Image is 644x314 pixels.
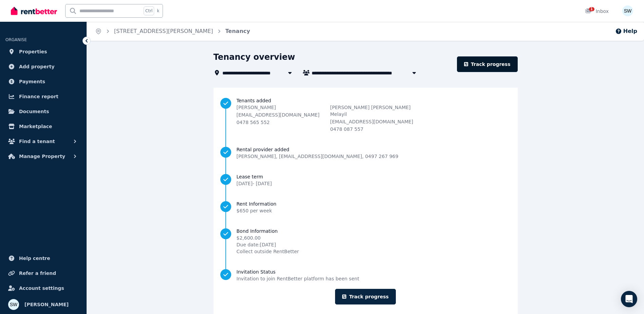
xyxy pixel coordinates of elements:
span: 0478 565 552 [237,120,270,125]
a: Rent Information$650 per week [220,200,511,214]
span: Documents [19,107,49,116]
nav: Progress [220,97,511,282]
nav: Breadcrumb [87,22,258,41]
span: [DATE] - [DATE] [237,181,272,186]
div: Inbox [585,8,609,15]
span: 0478 087 557 [330,126,364,132]
a: Tenants added[PERSON_NAME][EMAIL_ADDRESS][DOMAIN_NAME]0478 565 552[PERSON_NAME] [PERSON_NAME] Mel... [220,97,511,133]
p: [PERSON_NAME] [237,104,324,111]
span: [PERSON_NAME] [24,300,69,309]
span: Properties [19,48,47,56]
a: Payments [5,75,81,88]
span: 1 [589,7,594,11]
a: Add property [5,60,81,73]
span: Bond Information [237,228,299,234]
div: Open Intercom Messenger [621,291,637,307]
img: RentBetter [11,6,57,16]
span: Find a tenant [19,137,55,145]
p: [EMAIL_ADDRESS][DOMAIN_NAME] [237,111,324,118]
a: Tenancy [225,28,250,34]
a: Bond Information$2,600.00Due date:[DATE]Collect outside RentBetter [220,228,511,255]
a: Help centre [5,251,81,265]
a: [STREET_ADDRESS][PERSON_NAME] [114,28,213,34]
span: Invitation to join RentBetter platform has been sent [237,275,360,282]
a: Finance report [5,90,81,103]
span: $2,600.00 [237,234,299,241]
a: Rental provider added[PERSON_NAME], [EMAIL_ADDRESS][DOMAIN_NAME], 0497 267 969 [220,146,511,160]
button: Help [615,27,637,35]
span: Help centre [19,254,50,262]
img: Sam Watson [8,299,19,310]
span: Ctrl [144,6,154,15]
span: Finance report [19,92,58,101]
a: Track progress [457,56,518,72]
span: Manage Property [19,152,65,160]
a: Properties [5,45,81,58]
a: Invitation StatusInvitation to join RentBetter platform has been sent [220,268,511,282]
span: Tenants added [237,97,511,104]
span: Marketplace [19,122,52,130]
span: $650 per week [237,208,272,213]
span: Rental provider added [237,146,399,153]
span: Collect outside RentBetter [237,248,299,255]
span: Payments [19,77,45,86]
span: k [157,8,159,14]
span: Lease term [237,173,272,180]
a: Account settings [5,281,81,295]
a: Track progress [335,289,396,304]
span: Due date: [DATE] [237,241,299,248]
img: Sam Watson [622,5,633,16]
a: Documents [5,105,81,118]
button: Manage Property [5,150,81,163]
span: Refer a friend [19,269,56,277]
p: [PERSON_NAME] [PERSON_NAME] Melayil [330,104,417,118]
a: Lease term[DATE]- [DATE] [220,173,511,187]
span: Rent Information [237,200,277,207]
span: Invitation Status [237,268,360,275]
span: ORGANISE [5,37,27,42]
a: Marketplace [5,120,81,133]
span: [PERSON_NAME] , [EMAIL_ADDRESS][DOMAIN_NAME] , 0497 267 969 [237,153,399,160]
button: Find a tenant [5,135,81,148]
span: Account settings [19,284,64,292]
h1: Tenancy overview [214,52,295,63]
span: Add property [19,63,55,71]
a: Refer a friend [5,266,81,280]
p: [EMAIL_ADDRESS][DOMAIN_NAME] [330,118,417,125]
